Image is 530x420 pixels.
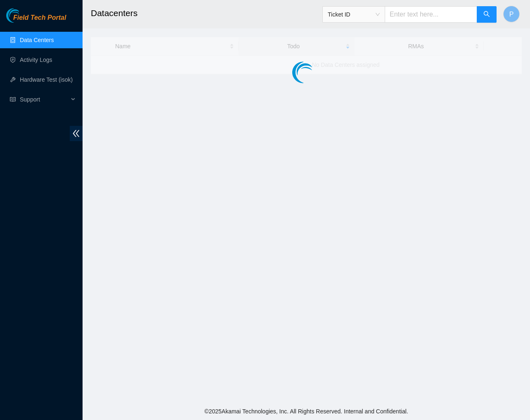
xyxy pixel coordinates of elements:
span: double-left [70,126,83,141]
button: P [503,6,520,22]
a: Akamai TechnologiesField Tech Portal [6,15,66,26]
span: Field Tech Portal [13,14,66,22]
img: Akamai Technologies [6,8,42,23]
span: Ticket ID [328,8,380,21]
button: search [477,6,497,23]
a: Data Centers [20,37,54,43]
span: P [509,9,514,19]
a: Activity Logs [20,57,52,63]
span: Support [20,91,69,108]
span: read [10,97,16,102]
input: Enter text here... [385,6,477,23]
span: search [483,11,490,19]
a: Hardware Test (isok) [20,76,73,83]
footer: © 2025 Akamai Technologies, Inc. All Rights Reserved. Internal and Confidential. [83,403,530,420]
